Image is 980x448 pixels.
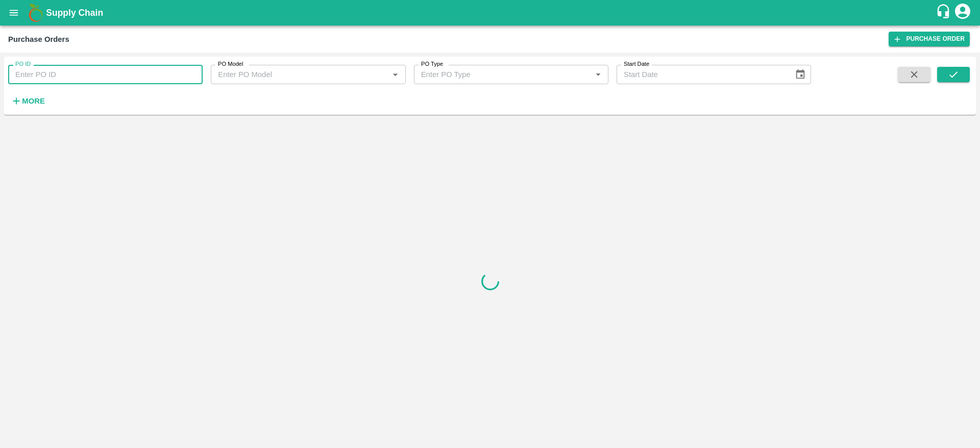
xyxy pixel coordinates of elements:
[617,65,787,84] input: Start Date
[2,1,26,24] button: open drawer
[8,33,69,46] div: Purchase Orders
[421,60,443,68] label: PO Type
[218,60,243,68] label: PO Model
[8,92,47,110] button: More
[417,68,589,81] input: Enter PO Type
[936,4,953,22] div: customer-support
[26,3,46,23] img: logo
[22,97,45,105] strong: More
[8,65,203,84] input: Enter PO ID
[214,68,385,81] input: Enter PO Model
[592,68,605,81] button: Open
[953,2,972,23] div: account of current user
[889,32,970,46] a: Purchase Order
[624,60,649,68] label: Start Date
[15,60,31,68] label: PO ID
[388,68,402,81] button: Open
[791,65,810,84] button: Choose date
[46,6,936,20] a: Supply Chain
[46,8,103,18] b: Supply Chain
